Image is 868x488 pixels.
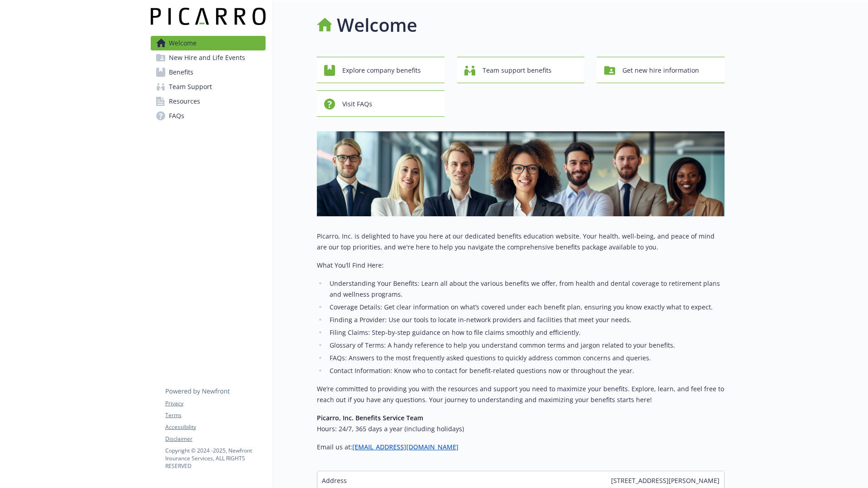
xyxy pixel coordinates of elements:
span: Resources [169,94,200,109]
a: Welcome [151,36,266,50]
h1: Welcome [337,11,417,39]
p: Copyright © 2024 - 2025 , Newfront Insurance Services, ALL RIGHTS RESERVED [165,447,265,470]
li: Glossary of Terms: A handy reference to help you understand common terms and jargon related to yo... [327,340,725,351]
p: Picarro, Inc. is delighted to have you here at our dedicated benefits education website. Your hea... [317,231,725,253]
span: Welcome [169,36,197,50]
a: Team Support [151,80,266,94]
a: Accessibility [165,423,265,431]
span: Get new hire information [622,62,699,79]
li: Finding a Provider: Use our tools to locate in-network providers and facilities that meet your ne... [327,314,725,325]
span: Visit FAQs [342,95,372,113]
li: Filing Claims: Step-by-step guidance on how to file claims smoothly and efficiently. [327,327,725,338]
a: New Hire and Life Events [151,50,266,65]
a: Privacy [165,399,265,408]
button: Team support benefits [457,57,585,83]
a: Resources [151,94,266,109]
h6: Hours: 24/7, 365 days a year (including holidays)​ [317,423,725,434]
span: Team Support [169,80,212,94]
a: FAQs [151,109,266,123]
li: FAQs: Answers to the most frequently asked questions to quickly address common concerns and queries. [327,353,725,364]
p: What You’ll Find Here: [317,260,725,271]
img: overview page banner [317,131,725,216]
li: Contact Information: Know who to contact for benefit-related questions now or throughout the year. [327,365,725,376]
button: Visit FAQs [317,90,444,117]
a: Benefits [151,65,266,80]
span: Benefits [169,65,193,80]
span: Team support benefits [483,62,552,79]
span: Address [322,476,347,485]
span: [STREET_ADDRESS][PERSON_NAME] [611,476,720,485]
button: Explore company benefits [317,57,444,83]
span: FAQs [169,109,184,123]
span: Explore company benefits [342,62,421,79]
a: Terms [165,411,265,419]
strong: Picarro, Inc. Benefits Service Team [317,413,423,422]
a: [EMAIL_ADDRESS][DOMAIN_NAME] [352,443,459,451]
li: Coverage Details: Get clear information on what’s covered under each benefit plan, ensuring you k... [327,302,725,313]
a: Disclaimer [165,435,265,443]
li: Understanding Your Benefits: Learn all about the various benefits we offer, from health and denta... [327,278,725,300]
p: Email us at: [317,442,725,453]
button: Get new hire information [597,57,725,83]
span: New Hire and Life Events [169,50,245,65]
p: We’re committed to providing you with the resources and support you need to maximize your benefit... [317,383,725,405]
